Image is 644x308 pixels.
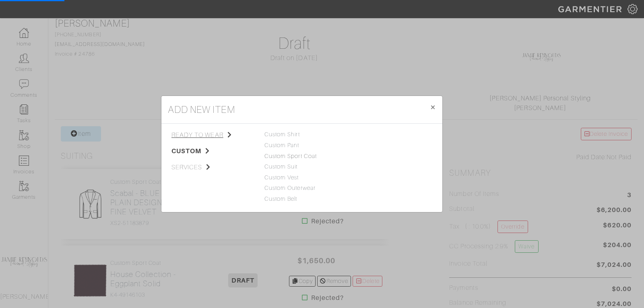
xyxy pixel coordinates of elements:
[264,131,300,137] a: Custom Shirt
[264,174,299,181] a: Custom Vest
[168,102,235,117] h4: add new item
[264,153,317,159] a: Custom Sport Coat
[264,163,298,170] a: Custom Suit
[430,102,436,112] span: ×
[171,146,252,156] span: custom
[264,196,297,202] a: Custom Belt
[171,130,252,140] span: ready to wear
[264,142,299,148] a: Custom Pant
[171,162,252,172] span: services
[264,185,316,191] a: Custom Outerwear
